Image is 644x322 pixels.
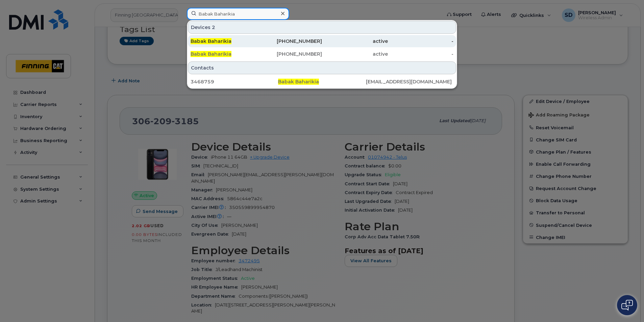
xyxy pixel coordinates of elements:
[188,48,456,60] a: Babak Baharikia[PHONE_NUMBER]active-
[388,38,454,45] div: -
[322,51,388,57] div: active
[278,79,319,85] span: Babak Baharikia
[188,76,456,88] a: 3468759Babak Baharikia[EMAIL_ADDRESS][DOMAIN_NAME]
[191,51,231,57] span: Babak Baharikia
[366,78,453,85] div: [EMAIL_ADDRESS][DOMAIN_NAME]
[256,38,322,45] div: [PHONE_NUMBER]
[322,38,388,45] div: active
[188,35,456,47] a: Babak Baharikia[PHONE_NUMBER]active-
[191,78,278,85] div: 3468759
[191,38,231,44] span: Babak Baharikia
[188,21,456,34] div: Devices
[256,51,322,57] div: [PHONE_NUMBER]
[187,8,289,20] input: Find something...
[388,51,454,57] div: -
[212,24,215,31] span: 2
[188,61,456,74] div: Contacts
[621,300,633,311] img: Open chat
